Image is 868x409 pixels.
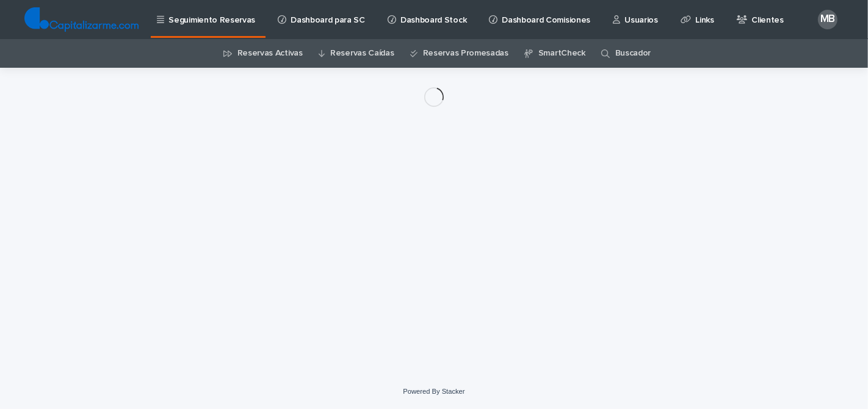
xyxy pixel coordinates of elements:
[330,39,394,68] a: Reservas Caídas
[615,39,651,68] a: Buscador
[423,39,508,68] a: Reservas Promesadas
[403,388,465,395] a: Powered By Stacker
[24,7,139,32] img: TjQlHxlQVOtaKxwbrr5R
[237,39,303,68] a: Reservas Activas
[818,10,837,29] div: MB
[538,39,585,68] a: SmartCheck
